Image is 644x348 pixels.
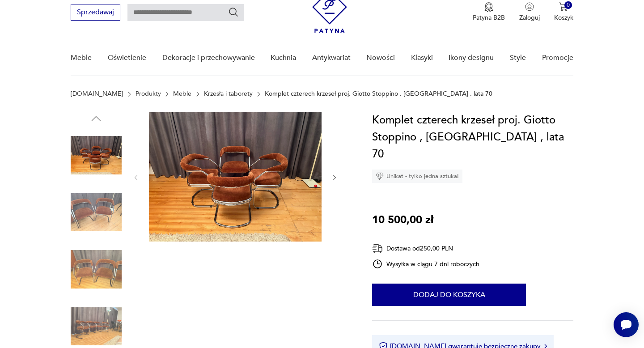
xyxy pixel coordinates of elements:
div: Dostawa od 250,00 PLN [372,243,479,254]
img: Zdjęcie produktu Komplet czterech krzeseł proj. Giotto Stoppino , Włochy , lata 70 [149,112,322,242]
a: Ikona medaluPatyna B2B [473,2,505,22]
p: 10 500,00 zł [372,212,433,229]
img: Zdjęcie produktu Komplet czterech krzeseł proj. Giotto Stoppino , Włochy , lata 70 [71,130,122,181]
a: Style [510,41,526,75]
button: Dodaj do koszyka [372,284,526,306]
p: Patyna B2B [473,13,505,22]
a: Ikony designu [449,41,494,75]
a: Nowości [366,41,395,75]
a: Meble [71,41,92,75]
a: Krzesła i taborety [204,90,253,98]
div: 0 [564,1,572,9]
div: Wysyłka w ciągu 7 dni roboczych [372,259,479,269]
button: Szukaj [228,7,239,17]
button: 0Koszyk [554,2,573,22]
button: Sprzedawaj [71,4,120,21]
img: Ikona diamentu [376,172,384,180]
iframe: Smartsupp widget button [614,312,639,337]
a: Sprzedawaj [71,10,120,16]
img: Zdjęcie produktu Komplet czterech krzeseł proj. Giotto Stoppino , Włochy , lata 70 [71,244,122,295]
p: Komplet czterech krzeseł proj. Giotto Stoppino , [GEOGRAPHIC_DATA] , lata 70 [265,90,492,98]
img: Zdjęcie produktu Komplet czterech krzeseł proj. Giotto Stoppino , Włochy , lata 70 [71,187,122,238]
p: Koszyk [554,13,573,22]
a: Produkty [136,90,161,98]
img: Ikona dostawy [372,243,383,254]
a: Meble [173,90,191,98]
img: Ikona medalu [484,2,493,12]
p: Zaloguj [519,13,540,22]
button: Zaloguj [519,2,540,22]
h1: Komplet czterech krzeseł proj. Giotto Stoppino , [GEOGRAPHIC_DATA] , lata 70 [372,112,573,163]
a: [DOMAIN_NAME] [71,90,123,98]
div: Unikat - tylko jedna sztuka! [372,170,462,183]
a: Oświetlenie [108,41,146,75]
a: Klasyki [411,41,433,75]
img: Ikona koszyka [559,2,568,11]
a: Kuchnia [271,41,296,75]
img: Ikonka użytkownika [525,2,534,11]
a: Promocje [542,41,573,75]
a: Antykwariat [312,41,351,75]
button: Patyna B2B [473,2,505,22]
a: Dekoracje i przechowywanie [162,41,255,75]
